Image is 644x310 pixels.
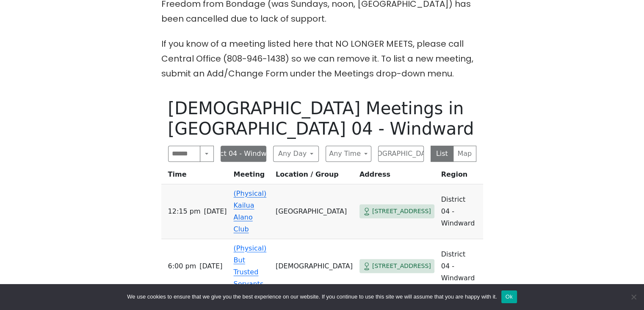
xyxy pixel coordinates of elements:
span: [DATE] [204,206,227,217]
input: Search [168,146,201,162]
td: [DEMOGRAPHIC_DATA] [272,239,356,294]
button: List [431,146,454,162]
span: [STREET_ADDRESS] [372,261,431,271]
span: We use cookies to ensure that we give you the best experience on our website. If you continue to ... [127,293,497,301]
a: (Physical) But Trusted Servants [234,244,267,288]
button: Map [453,146,476,162]
th: Meeting [230,169,272,184]
button: Search [200,146,213,162]
td: District 04 - Windward [438,239,483,294]
th: Address [356,169,438,184]
td: District 04 - Windward [438,184,483,239]
th: Time [161,169,230,184]
span: 12:15 PM [168,206,201,217]
span: No [629,293,638,301]
h1: [DEMOGRAPHIC_DATA] Meetings in [GEOGRAPHIC_DATA] 04 - Windward [168,98,476,139]
button: Ok [501,290,517,303]
p: If you know of a meeting listed here that NO LONGER MEETS, please call Central Office (808-946-14... [161,37,483,81]
button: [DEMOGRAPHIC_DATA] [378,146,424,162]
span: 6:00 PM [168,260,196,272]
td: [GEOGRAPHIC_DATA] [272,184,356,239]
button: Any Time [326,146,371,162]
button: District 04 - Windward [221,146,266,162]
th: Location / Group [272,169,356,184]
span: [STREET_ADDRESS] [372,206,431,217]
button: Any Day [273,146,319,162]
th: Region [438,169,483,184]
a: (Physical) Kailua Alano Club [234,189,267,233]
span: [DATE] [199,260,222,272]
